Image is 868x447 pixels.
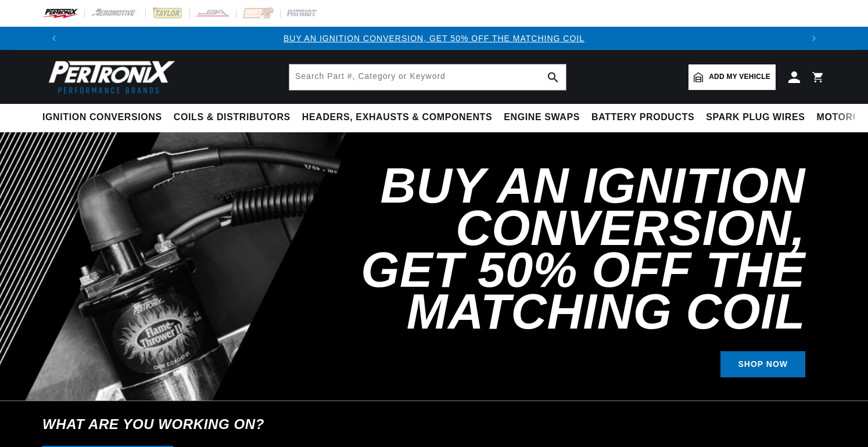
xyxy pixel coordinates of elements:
h2: Buy an Ignition Conversion, Get 50% off the Matching Coil [309,165,805,333]
a: SHOP NOW [720,351,805,377]
a: BUY AN IGNITION CONVERSION, GET 50% OFF THE MATCHING COIL [284,34,584,43]
summary: Ignition Conversions [42,104,168,131]
span: Add my vehicle [709,71,770,82]
button: Translation missing: en.sections.announcements.next_announcement [802,27,826,50]
button: search button [540,64,566,90]
button: Translation missing: en.sections.announcements.previous_announcement [42,27,66,50]
summary: Headers, Exhausts & Components [296,104,498,131]
summary: Coils & Distributors [168,104,296,131]
div: 1 of 3 [66,32,802,45]
summary: Spark Plug Wires [700,104,810,131]
slideshow-component: Translation missing: en.sections.announcements.announcement_bar [13,27,855,50]
summary: Battery Products [586,104,700,131]
span: Spark Plug Wires [706,111,805,124]
img: Pertronix [42,57,176,97]
span: Coils & Distributors [174,111,290,124]
input: Search Part #, Category or Keyword [289,64,566,90]
span: Engine Swaps [504,111,580,124]
a: Add my vehicle [688,64,776,90]
div: Announcement [66,32,802,45]
span: Headers, Exhausts & Components [302,111,492,124]
summary: Engine Swaps [498,104,586,131]
span: Battery Products [591,111,694,124]
span: Ignition Conversions [42,111,162,124]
